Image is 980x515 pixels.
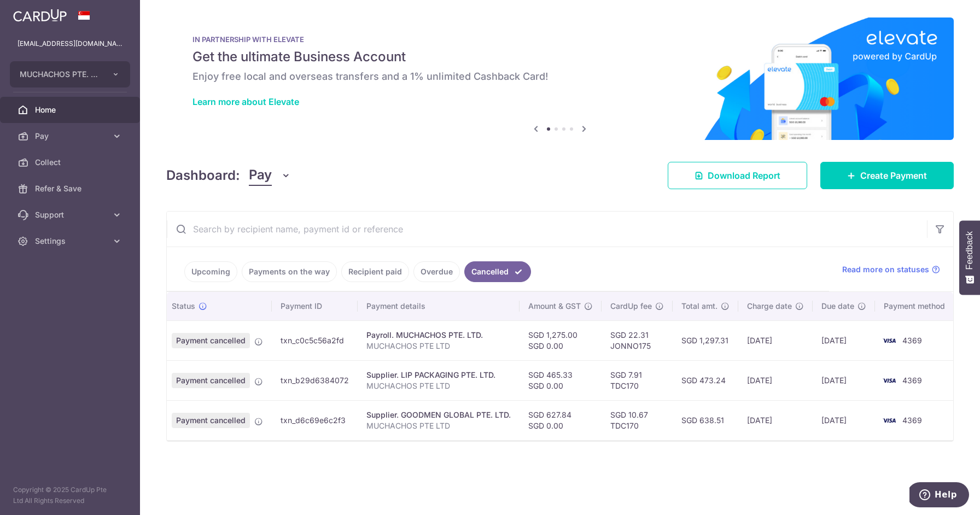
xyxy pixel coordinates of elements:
[242,261,337,282] a: Payments on the way
[959,220,980,295] button: Feedback - Show survey
[172,333,250,348] span: Payment cancelled
[366,420,511,431] p: MUCHACHOS PTE LTD
[520,360,602,400] td: SGD 465.33 SGD 0.00
[166,17,954,140] img: Renovation banner
[172,301,195,312] span: Status
[192,70,927,83] h6: Enjoy free local and overseas transfers and a 1% unlimited Cashback Card!
[875,292,958,320] th: Payment method
[366,370,511,381] div: Supplier. LIP PACKAGING PTE. LTD.
[902,376,922,385] span: 4369
[528,301,581,312] span: Amount & GST
[358,292,520,320] th: Payment details
[747,301,792,312] span: Charge date
[13,9,67,22] img: CardUp
[738,360,813,400] td: [DATE]
[192,35,927,44] p: IN PARTNERSHIP WITH ELEVATE
[184,261,237,282] a: Upcoming
[738,320,813,360] td: [DATE]
[172,373,250,388] span: Payment cancelled
[10,61,130,87] button: MUCHACHOS PTE. LTD.
[249,165,291,186] button: Pay
[673,320,738,360] td: SGD 1,297.31
[610,301,652,312] span: CardUp fee
[902,415,922,425] span: 4369
[20,69,101,80] span: MUCHACHOS PTE. LTD.
[673,400,738,440] td: SGD 638.51
[272,320,358,360] td: txn_c0c5c56a2fd
[520,320,602,360] td: SGD 1,275.00 SGD 0.00
[813,400,875,440] td: [DATE]
[35,236,107,247] span: Settings
[167,212,927,247] input: Search by recipient name, payment id or reference
[272,360,358,400] td: txn_b29d6384072
[602,320,673,360] td: SGD 22.31 JONNO175
[192,48,927,66] h5: Get the ultimate Business Account
[249,165,272,186] span: Pay
[738,400,813,440] td: [DATE]
[878,334,900,347] img: Bank Card
[366,409,511,420] div: Supplier. GOODMEN GLOBAL PTE. LTD.
[708,169,780,182] span: Download Report
[878,374,900,387] img: Bank Card
[668,162,807,189] a: Download Report
[909,482,969,510] iframe: Opens a widget where you can find more information
[842,264,940,275] a: Read more on statuses
[878,414,900,427] img: Bank Card
[820,162,954,189] a: Create Payment
[192,96,299,107] a: Learn more about Elevate
[166,166,240,185] h4: Dashboard:
[413,261,460,282] a: Overdue
[366,341,511,352] p: MUCHACHOS PTE LTD
[366,330,511,341] div: Payroll. MUCHACHOS PTE. LTD.
[602,360,673,400] td: SGD 7.91 TDC170
[821,301,854,312] span: Due date
[464,261,531,282] a: Cancelled
[673,360,738,400] td: SGD 473.24
[35,157,107,168] span: Collect
[602,400,673,440] td: SGD 10.67 TDC170
[860,169,927,182] span: Create Payment
[172,413,250,428] span: Payment cancelled
[681,301,717,312] span: Total amt.
[813,320,875,360] td: [DATE]
[520,400,602,440] td: SGD 627.84 SGD 0.00
[366,381,511,391] p: MUCHACHOS PTE LTD
[902,336,922,345] span: 4369
[35,209,107,220] span: Support
[965,231,975,270] span: Feedback
[272,292,358,320] th: Payment ID
[35,104,107,115] span: Home
[35,131,107,142] span: Pay
[813,360,875,400] td: [DATE]
[842,264,929,275] span: Read more on statuses
[272,400,358,440] td: txn_d6c69e6c2f3
[341,261,409,282] a: Recipient paid
[35,183,107,194] span: Refer & Save
[17,38,122,49] p: [EMAIL_ADDRESS][DOMAIN_NAME]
